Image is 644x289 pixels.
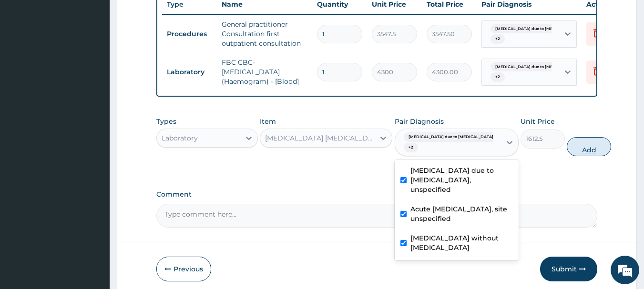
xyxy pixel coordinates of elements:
td: Laboratory [162,63,217,81]
button: Add [567,137,611,156]
label: Item [260,117,276,126]
span: [MEDICAL_DATA] due to [MEDICAL_DATA] falc... [491,62,596,72]
div: [MEDICAL_DATA] [MEDICAL_DATA] Combo([MEDICAL_DATA]+ Antibody, IgG) [Blood] [265,133,376,143]
img: d_794563401_company_1708531726252_794563401 [18,48,39,71]
div: Laboratory [162,133,198,143]
span: [MEDICAL_DATA] due to [MEDICAL_DATA] falc... [491,24,596,34]
td: FBC CBC-[MEDICAL_DATA] (Haemogram) - [Blood] [217,53,312,91]
span: [MEDICAL_DATA] due to [MEDICAL_DATA] falc... [404,132,509,142]
label: Acute [MEDICAL_DATA], site unspecified [410,204,513,223]
div: Chat with us now [50,53,160,66]
label: [MEDICAL_DATA] due to [MEDICAL_DATA], unspecified [410,166,513,194]
div: Minimize live chat window [156,5,179,28]
span: + 2 [491,72,505,82]
label: [MEDICAL_DATA] without [MEDICAL_DATA] [410,233,513,252]
span: + 2 [404,143,418,152]
span: + 2 [491,34,505,44]
span: We're online! [55,85,132,181]
label: Pair Diagnosis [395,117,444,126]
td: Procedures [162,25,217,43]
button: Previous [156,257,211,281]
button: Submit [540,257,597,281]
label: Comment [156,190,598,199]
textarea: Type your message and hit 'Enter' [5,190,182,223]
label: Unit Price [521,117,555,126]
td: General practitioner Consultation first outpatient consultation [217,15,312,53]
label: Types [156,118,176,126]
